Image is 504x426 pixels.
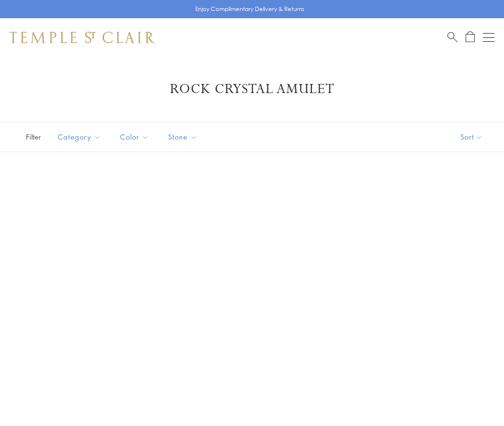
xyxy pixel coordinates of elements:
[195,4,304,14] p: Enjoy Complimentary Delivery & Returns
[115,131,156,143] span: Color
[53,131,108,143] span: Category
[113,126,156,148] button: Color
[483,32,494,43] button: Open navigation
[163,131,204,143] span: Stone
[161,126,204,148] button: Stone
[439,122,504,152] button: Show sort by
[50,126,108,148] button: Category
[466,31,475,43] a: Open Shopping Bag
[10,32,155,43] img: Temple St. Clair
[24,81,480,98] h1: Rock Crystal Amulet
[447,31,457,43] a: Search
